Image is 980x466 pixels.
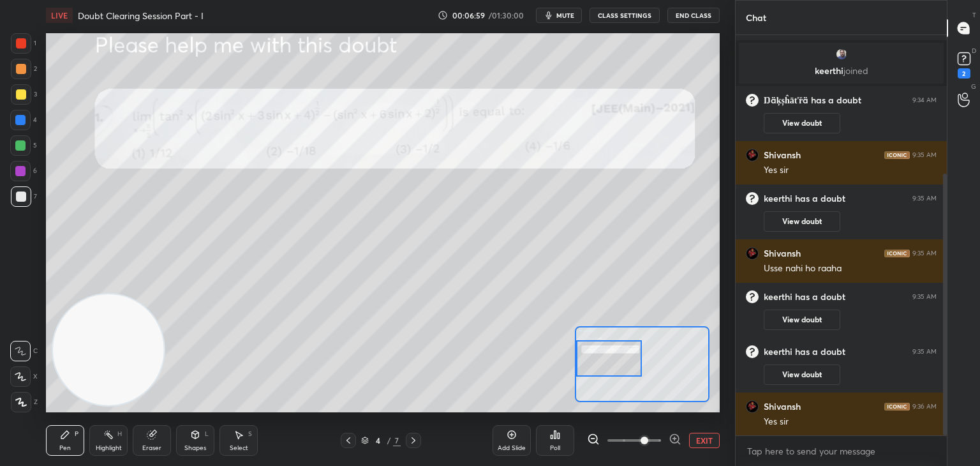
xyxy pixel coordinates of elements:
h6: keerthi has a doubt [764,193,845,204]
button: View doubt [764,310,840,330]
button: EXIT [689,433,720,448]
div: 9:35 AM [912,348,937,356]
h4: Doubt Clearing Session Part - I [78,10,204,22]
img: iconic-dark.1390631f.png [884,250,910,257]
div: 9:35 AM [912,250,937,257]
div: Usse nahi ho raaha [764,262,937,275]
h6: Shivansh [764,248,801,259]
p: keerthi [746,66,936,76]
div: X [10,366,38,387]
button: CLASS SETTINGS [590,8,660,23]
button: View doubt [764,113,840,133]
h6: Shivansh [764,149,801,161]
div: H [117,431,122,437]
h6: Shivansh [764,401,801,412]
div: C [10,341,38,361]
div: 6 [10,161,37,181]
div: 2 [11,59,37,79]
img: 873941af3b104175891c25fa6c47daf6.None [746,400,759,413]
img: 873941af3b104175891c25fa6c47daf6.None [746,247,759,260]
div: 5 [10,135,37,156]
button: View doubt [764,365,840,385]
img: 873941af3b104175891c25fa6c47daf6.None [746,149,759,162]
div: P [75,431,78,437]
button: End Class [667,8,720,23]
div: / [387,437,390,444]
div: 3 [11,84,37,105]
div: 9:35 AM [912,293,937,301]
div: Yes sir [764,164,937,177]
div: L [205,431,209,437]
div: Add Slide [498,445,526,451]
div: grid [736,35,947,436]
div: Yes sir [764,416,937,428]
button: View doubt [764,211,840,232]
h6: Ŋäķșĥāťřä has a doubt [764,94,861,106]
div: Highlight [96,445,122,451]
div: Eraser [142,445,161,451]
div: Shapes [184,445,206,451]
div: 2 [958,68,970,79]
div: Pen [59,445,71,451]
img: 3 [835,48,848,61]
div: LIVE [46,8,73,23]
p: Chat [736,1,776,34]
div: 1 [11,33,36,54]
div: 9:34 AM [912,96,937,104]
button: mute [536,8,582,23]
div: Z [11,392,38,412]
div: 9:35 AM [912,195,937,202]
div: Select [230,445,248,451]
div: 4 [10,110,37,130]
div: 9:35 AM [912,151,937,159]
div: S [248,431,252,437]
span: joined [843,64,868,77]
span: mute [556,11,574,20]
p: T [972,10,976,20]
img: iconic-dark.1390631f.png [884,403,910,410]
img: iconic-dark.1390631f.png [884,151,910,159]
h6: keerthi has a doubt [764,346,845,357]
p: D [972,46,976,56]
div: 9:36 AM [912,403,937,410]
div: 7 [11,186,37,207]
h6: keerthi has a doubt [764,291,845,303]
div: 4 [371,437,384,444]
p: G [971,82,976,91]
div: 7 [393,435,401,446]
div: Poll [550,445,560,451]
